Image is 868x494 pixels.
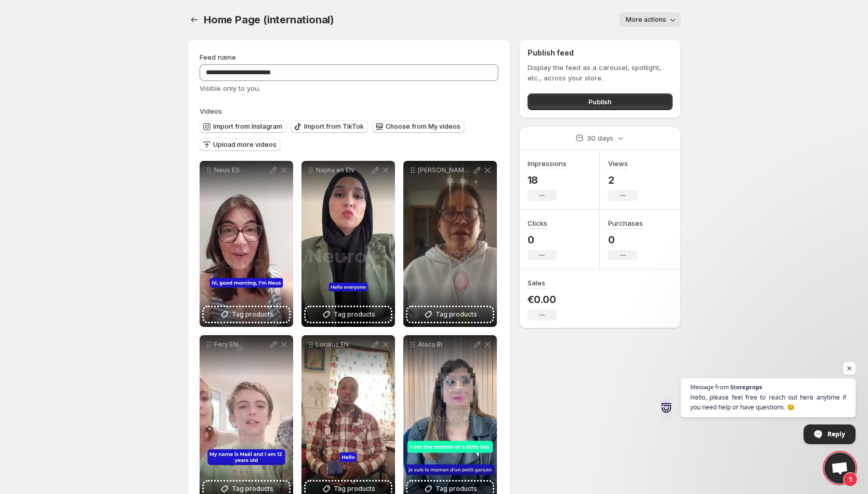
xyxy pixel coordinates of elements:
[824,452,856,484] div: Open chat
[608,174,637,186] p: 2
[304,122,364,131] span: Import from TikTok
[316,166,370,174] p: Najiha en EN
[403,161,497,327] div: [PERSON_NAME] en ENTag products
[213,141,277,149] span: Upload more videos
[587,133,613,143] p: 30 days
[214,166,268,174] p: Neus ES
[528,234,557,246] p: 0
[418,340,472,349] p: Alaca BI
[528,48,673,58] h2: Publish feed
[528,293,557,306] p: €0.00
[187,12,202,27] button: Settings
[200,139,281,151] button: Upload more videos
[291,120,368,133] button: Import from TikTok
[827,425,845,443] span: Reply
[306,307,391,322] button: Tag products
[301,161,395,327] div: Najiha en ENTag products
[528,62,673,83] p: Display the feed as a carousel, spotlight, etc., across your store.
[528,158,567,169] h3: Impressions
[204,307,289,322] button: Tag products
[690,392,846,412] span: Hello, please feel free to reach out here anytime if you need help or have questions. 😊
[690,384,729,390] span: Message from
[200,161,293,327] div: Neus ESTag products
[418,166,472,174] p: [PERSON_NAME] en EN
[232,309,273,320] span: Tag products
[528,278,545,288] h3: Sales
[204,13,334,26] span: Home Page (international)
[232,484,273,494] span: Tag products
[334,484,375,494] span: Tag products
[407,307,493,322] button: Tag products
[372,120,465,133] button: Choose from My videos
[334,309,375,320] span: Tag products
[386,122,461,131] span: Choose from My videos
[316,340,370,349] p: Loralus EN
[436,309,477,320] span: Tag products
[608,218,643,228] h3: Purchases
[588,97,612,107] span: Publish
[200,53,236,61] span: Feed name
[730,384,762,390] span: Storeprops
[608,234,643,246] p: 0
[528,174,567,186] p: 18
[200,84,260,92] span: Visible only to you.
[626,16,666,24] span: More actions
[843,472,858,487] span: 1
[213,122,282,131] span: Import from Instagram
[436,484,477,494] span: Tag products
[200,120,286,133] button: Import from Instagram
[608,158,628,169] h3: Views
[214,340,268,349] p: Fery EN
[528,218,547,228] h3: Clicks
[200,107,222,115] span: Videos
[620,12,681,27] button: More actions
[528,93,673,110] button: Publish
